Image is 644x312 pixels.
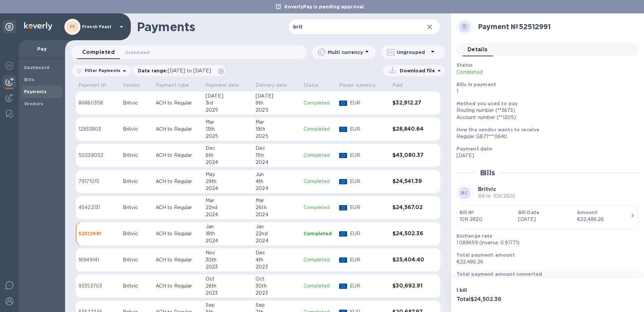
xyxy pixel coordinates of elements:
p: Vendor [123,82,140,89]
p: Download file [397,67,435,74]
p: 93353703 [78,283,117,290]
div: 6th [206,152,250,159]
p: Multi currency [328,49,363,56]
b: Status [457,62,473,68]
b: Bills [24,77,34,82]
div: Account number (**1205) [457,114,633,121]
p: 10N 2820 [460,216,513,223]
span: [DATE] to [DATE] [168,68,211,73]
p: Payment № [78,82,106,89]
div: €22,486.26 [577,216,630,223]
p: EUR [350,100,387,107]
p: EUR [350,256,387,263]
div: Britvic [123,283,150,290]
b: Vendors [24,101,44,106]
div: Britvic [123,230,150,237]
div: 29th [206,178,250,185]
b: Bills in payment [457,82,496,87]
div: Oct [256,275,298,283]
span: Scheduled [125,49,150,56]
p: ACH to Regular [156,100,200,107]
p: 12933803 [78,126,117,133]
div: Routing number (**3673) [457,107,633,114]
b: How the vendor wants to receive [457,127,540,132]
b: Britvic [478,186,496,192]
p: Completed [457,69,575,76]
div: Britvic [123,256,150,263]
h3: $32,912.27 [392,100,426,106]
p: 16949141 [78,256,117,263]
div: 2023 [206,263,250,270]
p: Payment date [206,82,239,89]
p: ACH to Regular [156,204,200,211]
div: 30th [206,256,250,263]
div: 2024 [206,211,250,218]
div: Dec [206,145,250,152]
p: EUR [350,178,387,185]
div: 19th [256,126,298,133]
div: Dec [256,145,298,152]
h3: Total $24,502.36 [457,296,545,303]
p: Bill № 10N 2820 [478,193,516,200]
span: Payment № [78,82,115,89]
div: Oct [206,275,250,283]
div: Britvic [123,178,150,185]
p: 86860358 [78,100,117,107]
b: Bill Date [518,210,539,215]
div: Britvic [123,152,150,159]
div: 11th [256,152,298,159]
p: Completed [304,100,334,107]
b: Bill № [460,210,474,215]
span: Paid [392,82,412,89]
div: 2023 [256,263,298,270]
div: 2024 [256,159,298,166]
p: Date range : [138,67,214,74]
div: 4th [256,178,298,185]
div: 2025 [256,107,298,114]
p: KoverlyPay is pending approval. [281,3,369,10]
p: 1.089659 (inverse: 0.91771) [457,239,633,246]
div: Sep [256,302,298,309]
p: Status [304,82,319,89]
div: 2023 [206,290,250,297]
b: Total payment amount [457,252,515,258]
div: May [206,171,250,178]
b: Payments [24,89,47,94]
div: 26th [206,283,250,290]
p: Completed [304,230,334,237]
b: Method you used to pay [457,101,518,106]
div: Nov [206,249,250,256]
span: Payee currency [339,82,384,89]
b: Payment date [457,146,492,151]
div: 2025 [206,107,250,114]
h3: $24,567.02 [392,204,426,211]
p: €22,486.26 [457,258,633,265]
div: 3rd [206,100,250,107]
p: Paid [392,82,403,89]
div: 30th [256,283,298,290]
h3: $24,541.39 [392,178,426,185]
p: ACH to Regular [156,256,200,263]
span: Delivery date [256,82,296,89]
div: 2025 [256,133,298,140]
div: 2024 [206,237,250,244]
h1: Payments [137,20,288,34]
div: Dec [256,249,298,256]
p: EUR [350,230,387,237]
div: Jun [256,171,298,178]
p: [DATE] [518,216,572,223]
div: Date range:[DATE] to [DATE] [132,65,225,76]
img: Foreign exchange [5,62,13,70]
div: Mar [206,119,250,126]
p: [DATE] [457,152,633,159]
p: Completed [304,204,334,211]
b: Total payment amount converted [457,271,542,277]
h3: $30,692.91 [392,283,426,289]
div: Unpin categories [3,20,16,34]
div: Jan [206,223,250,230]
button: Bill №10N 2820Bill Date[DATE]Amount€22,486.26 [457,206,639,229]
p: Filter Payments [82,68,120,73]
p: ACH to Regular [156,126,200,133]
p: Ungrouped [397,49,429,56]
p: EUR [350,283,387,290]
